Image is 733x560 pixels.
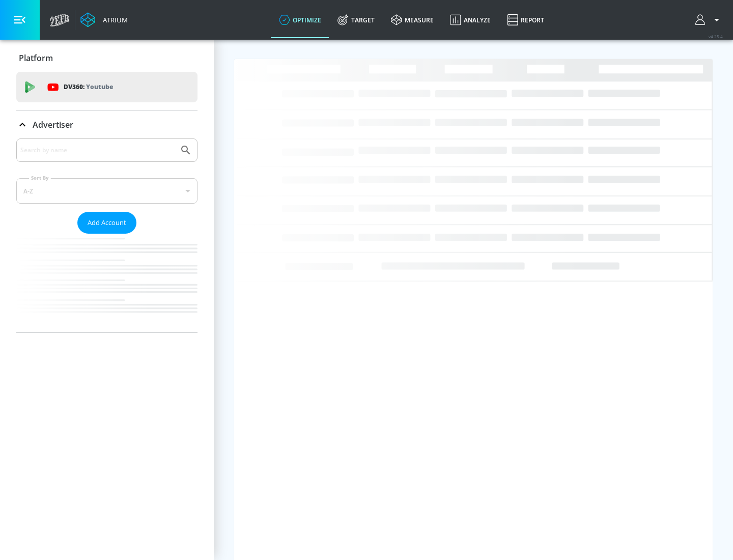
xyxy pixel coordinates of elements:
[20,144,175,157] input: Search by name
[271,2,329,38] a: optimize
[16,44,198,72] div: Platform
[383,2,442,38] a: measure
[16,234,198,332] nav: list of Advertiser
[442,2,499,38] a: Analyze
[29,175,51,181] label: Sort By
[88,217,126,229] span: Add Account
[499,2,552,38] a: Report
[709,34,723,39] span: v 4.25.4
[329,2,383,38] a: Target
[16,138,198,332] div: Advertiser
[33,119,73,130] p: Advertiser
[99,15,128,24] div: Atrium
[86,81,113,92] p: Youtube
[16,72,198,102] div: DV360: Youtube
[16,178,198,204] div: A-Z
[80,12,128,27] a: Atrium
[19,52,53,64] p: Platform
[64,81,113,93] p: DV360:
[16,110,198,139] div: Advertiser
[77,212,136,234] button: Add Account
